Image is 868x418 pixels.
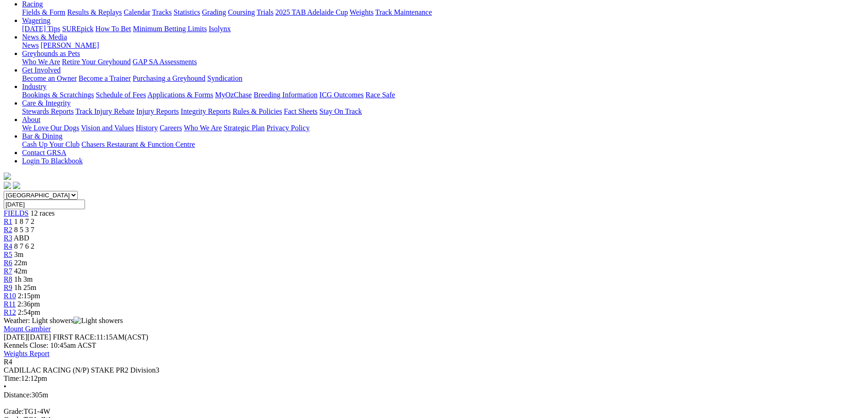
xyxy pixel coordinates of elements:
[233,107,282,115] a: Rules & Policies
[4,308,16,316] span: R12
[22,91,94,99] a: Bookings & Scratchings
[22,116,40,123] a: About
[202,8,226,16] a: Grading
[22,74,864,83] div: Get Involved
[96,91,146,99] a: Schedule of Fees
[152,8,172,16] a: Tracks
[53,333,148,341] span: 11:15AM(ACST)
[40,41,99,49] a: [PERSON_NAME]
[14,267,27,275] span: 42m
[350,8,374,16] a: Weights
[14,275,33,283] span: 1h 3m
[22,41,864,50] div: News & Media
[228,8,255,16] a: Coursing
[133,74,205,82] a: Purchasing a Greyhound
[14,217,34,225] span: 1 8 7 2
[22,58,864,66] div: Greyhounds as Pets
[4,275,12,283] a: R8
[22,58,60,66] a: Who We Are
[13,182,20,189] img: twitter.svg
[4,341,864,350] div: Kennels Close: 10:45am ACST
[159,124,182,132] a: Careers
[136,124,158,132] a: History
[22,50,80,57] a: Greyhounds as Pets
[18,292,40,300] span: 2:15pm
[181,107,231,115] a: Integrity Reports
[4,292,16,300] a: R10
[133,25,207,33] a: Minimum Betting Limits
[17,300,40,308] span: 2:36pm
[224,124,265,132] a: Strategic Plan
[136,107,179,115] a: Injury Reports
[22,66,61,74] a: Get Involved
[4,391,31,399] span: Distance:
[4,200,85,209] input: Select date
[22,157,83,165] a: Login To Blackbook
[75,107,134,115] a: Track Injury Rebate
[4,333,28,341] span: [DATE]
[22,17,51,24] a: Wagering
[4,267,12,275] a: R7
[256,8,273,16] a: Trials
[4,259,12,267] a: R6
[67,8,122,16] a: Results & Replays
[14,284,36,291] span: 1h 25m
[96,25,131,33] a: How To Bet
[22,99,71,107] a: Care & Integrity
[184,124,222,132] a: Who We Are
[4,173,11,180] img: logo-grsa-white.png
[14,226,34,234] span: 8 5 3 7
[62,58,131,66] a: Retire Your Greyhound
[18,308,40,316] span: 2:54pm
[22,8,864,17] div: Racing
[22,33,67,41] a: News & Media
[4,242,12,250] a: R4
[124,8,150,16] a: Calendar
[4,226,12,234] a: R2
[4,182,11,189] img: facebook.svg
[4,234,12,242] span: R3
[14,234,29,242] span: ABD
[81,140,195,148] a: Chasers Restaurant & Function Centre
[275,8,348,16] a: 2025 TAB Adelaide Cup
[254,91,318,99] a: Breeding Information
[375,8,432,16] a: Track Maintenance
[22,25,60,33] a: [DATE] Tips
[14,251,23,258] span: 3m
[22,83,46,90] a: Industry
[148,91,213,99] a: Applications & Forms
[4,251,12,258] a: R5
[4,350,50,357] a: Weights Report
[22,124,79,132] a: We Love Our Dogs
[284,107,318,115] a: Fact Sheets
[14,242,34,250] span: 8 7 6 2
[209,25,231,33] a: Isolynx
[4,284,12,291] span: R9
[365,91,395,99] a: Race Safe
[133,58,197,66] a: GAP SA Assessments
[22,25,864,33] div: Wagering
[79,74,131,82] a: Become a Trainer
[4,333,51,341] span: [DATE]
[319,91,363,99] a: ICG Outcomes
[4,366,864,374] div: CADILLAC RACING (N/P) STAKE PR2 Division3
[74,317,123,325] img: Light showers
[215,91,252,99] a: MyOzChase
[319,107,362,115] a: Stay On Track
[174,8,200,16] a: Statistics
[53,333,96,341] span: FIRST RACE:
[4,209,28,217] a: FIELDS
[4,300,16,308] span: R11
[267,124,310,132] a: Privacy Policy
[4,374,864,383] div: 12:12pm
[4,317,123,324] span: Weather: Light showers
[22,140,864,149] div: Bar & Dining
[22,124,864,132] div: About
[4,407,24,415] span: Grade:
